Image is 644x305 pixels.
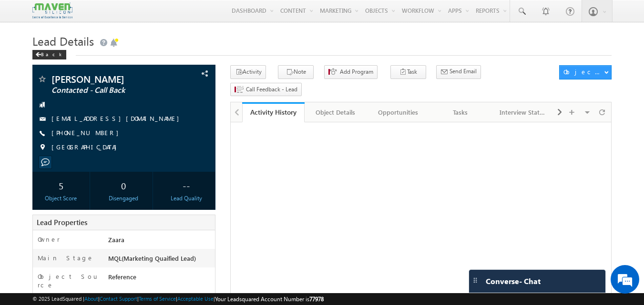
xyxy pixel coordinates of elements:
div: Object Details [312,107,358,118]
div: Interview Status [500,107,546,118]
button: Object Actions [559,65,612,79]
span: [PHONE_NUMBER] [51,128,123,138]
label: Main Stage [38,254,94,262]
span: Call Feedback - Lead [246,85,297,94]
a: Tasks [429,102,492,122]
span: Contacted - Call Back [51,86,164,95]
span: Converse - Chat [486,277,541,285]
a: Opportunities [367,102,429,122]
span: [GEOGRAPHIC_DATA] [51,143,122,152]
div: Reference [106,272,215,285]
div: Back [32,50,66,59]
span: Your Leadsquared Account Number is [215,295,324,303]
a: About [84,295,98,302]
div: Opportunities [375,107,421,118]
a: Acceptable Use [177,295,214,302]
div: Activity History [249,108,297,117]
button: Add Program [324,65,378,79]
img: carter-drag [471,276,479,284]
a: Contact Support [100,295,137,302]
button: Note [278,65,314,79]
span: Send Email [450,67,477,76]
button: Task [390,65,426,79]
a: Terms of Service [139,295,176,302]
span: Lead Properties [37,217,87,227]
span: © 2025 LeadSquared | | | | | [32,295,324,304]
div: -- [160,177,213,194]
label: Owner [38,235,60,244]
button: Call Feedback - Lead [230,83,302,97]
div: MQL(Marketing Quaified Lead) [106,254,215,267]
div: 5 [35,177,88,194]
span: Zaara [108,236,124,244]
img: Custom Logo [32,2,72,19]
span: Lead Details [32,33,94,49]
a: Object Details [305,102,367,122]
span: Add Program [340,68,373,76]
div: 0 [97,177,150,194]
button: Send Email [436,65,481,79]
span: [PERSON_NAME] [51,74,164,84]
label: Object Source [38,272,99,289]
div: Tasks [437,107,483,118]
a: Interview Status [492,102,554,122]
div: Lead Quality [160,194,213,203]
a: [EMAIL_ADDRESS][DOMAIN_NAME] [51,114,184,122]
a: Activity History [242,102,305,122]
div: Object Actions [563,68,604,76]
button: Activity [230,65,266,79]
div: Disengaged [97,194,150,203]
a: Back [32,49,71,58]
div: Object Score [35,194,88,203]
span: 77978 [309,295,324,303]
